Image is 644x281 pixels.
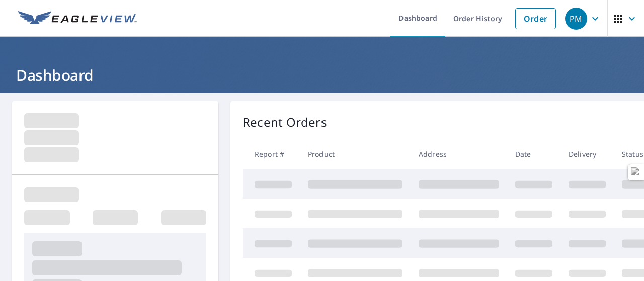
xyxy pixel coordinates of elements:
th: Report # [243,139,300,169]
p: Recent Orders [243,113,327,131]
th: Date [507,139,560,169]
a: Order [515,8,556,29]
th: Product [300,139,411,169]
div: PM [565,8,587,30]
th: Delivery [560,139,614,169]
h1: Dashboard [12,65,632,85]
th: Address [411,139,507,169]
img: EV Logo [18,11,137,26]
